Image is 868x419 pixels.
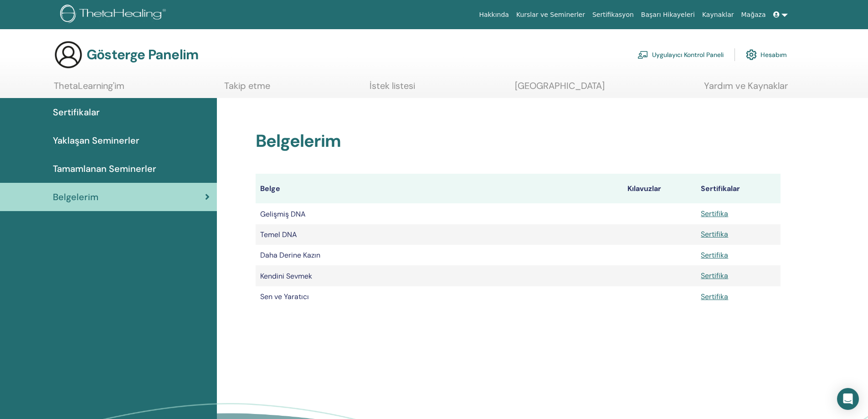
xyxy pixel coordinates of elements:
font: Takip etme [224,80,270,92]
font: Kurslar ve Seminerler [516,11,585,18]
a: [GEOGRAPHIC_DATA] [515,80,605,98]
font: Sertifikalar [53,106,100,118]
a: Sertifika [701,209,728,218]
font: Başarı Hikayeleri [641,11,695,18]
img: chalkboard-teacher.svg [637,51,648,59]
a: Kaynaklar [699,6,738,23]
font: Temel DNA [260,230,297,239]
a: Başarı Hikayeleri [637,6,699,23]
img: cog.svg [746,47,757,62]
font: Kılavuzlar [627,184,661,193]
div: Open Intercom Messenger [837,388,859,410]
a: Sertifikasyon [589,6,637,23]
font: [GEOGRAPHIC_DATA] [515,80,605,92]
a: Sertifika [701,292,728,301]
font: Yardım ve Kaynaklar [704,80,788,92]
font: Belge [260,184,280,193]
font: Hakkında [479,11,509,18]
a: Sertifika [701,250,728,260]
img: generic-user-icon.jpg [54,40,83,69]
font: Yaklaşan Seminerler [53,134,139,146]
a: Hesabım [746,45,787,65]
font: ThetaLearning'im [54,80,124,92]
a: Kurslar ve Seminerler [513,6,589,23]
img: logo.png [60,5,169,25]
font: Sertifikasyon [592,11,634,18]
font: Belgelerim [256,129,341,152]
font: Hesabım [760,51,787,59]
a: Sertifika [701,229,728,239]
font: Gelişmiş DNA [260,209,306,219]
font: Uygulayıcı Kontrol Paneli [652,51,724,59]
a: İstek listesi [370,80,415,98]
a: Sertifika [701,271,728,280]
a: Uygulayıcı Kontrol Paneli [637,45,724,65]
font: Sen ve Yaratıcı [260,292,309,301]
font: Kaynaklar [702,11,734,18]
a: Yardım ve Kaynaklar [704,80,788,98]
font: Mağaza [741,11,765,18]
a: ThetaLearning'im [54,80,124,98]
font: Belgelerim [53,191,98,203]
font: Kendini Sevmek [260,271,312,281]
font: Tamamlanan Seminerler [53,163,156,175]
a: Mağaza [737,6,769,23]
font: Gösterge Panelim [87,46,198,63]
font: Daha Derine Kazın [260,250,320,260]
a: Hakkında [475,6,513,23]
font: Sertifikalar [701,184,740,193]
font: İstek listesi [370,80,415,92]
a: Takip etme [224,80,270,98]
